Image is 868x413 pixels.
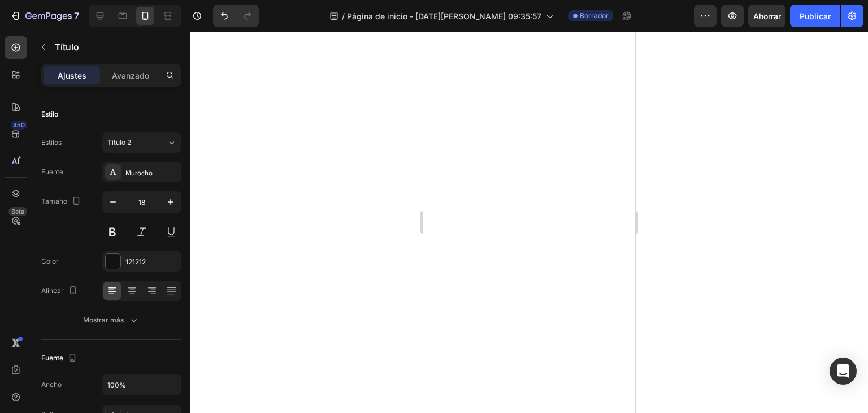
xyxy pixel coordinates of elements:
[41,138,62,147] font: Estilos
[753,11,781,21] font: Ahorrar
[800,11,831,21] font: Publicar
[423,32,635,413] iframe: Área de diseño
[213,5,259,27] div: Deshacer/Rehacer
[55,41,79,53] font: Título
[41,354,63,362] font: Fuente
[41,197,67,205] font: Tamaño
[13,121,25,129] font: 450
[41,167,63,176] font: Fuente
[41,380,62,389] font: Ancho
[83,316,124,324] font: Mostrar más
[41,110,58,118] font: Estilo
[5,5,84,27] button: 7
[580,11,609,20] font: Borrador
[790,5,840,27] button: Publicar
[125,257,146,266] font: 121212
[342,11,345,21] font: /
[41,286,64,295] font: Alinear
[41,257,59,265] font: Color
[830,358,857,385] div: Abrir Intercom Messenger
[55,40,177,54] p: Título
[112,71,149,80] font: Avanzado
[58,71,86,80] font: Ajustes
[103,375,181,395] input: Auto
[11,208,24,216] font: Beta
[347,11,541,21] font: Página de inicio - [DATE][PERSON_NAME] 09:35:57
[748,5,785,27] button: Ahorrar
[41,310,181,330] button: Mostrar más
[125,167,153,177] font: Murocho
[102,132,181,153] button: Título 2
[74,10,79,21] font: 7
[107,138,131,147] font: Título 2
